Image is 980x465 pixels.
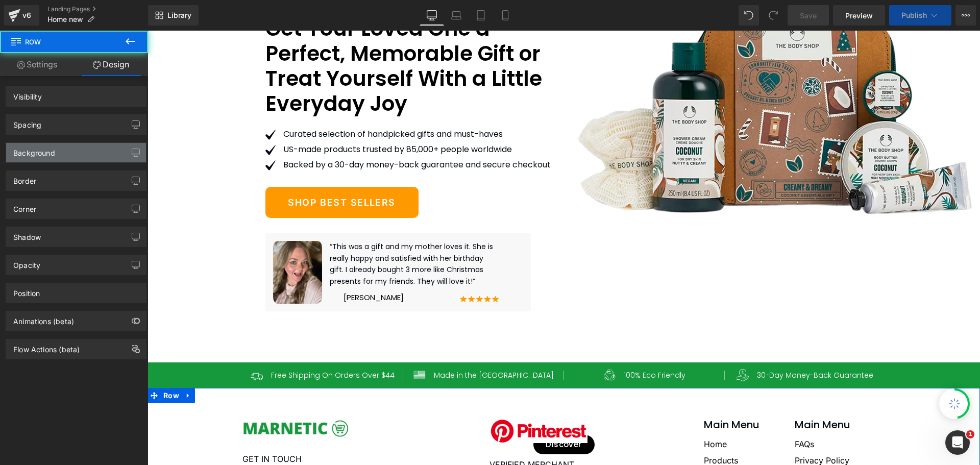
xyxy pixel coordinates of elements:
[13,143,55,157] div: Background
[901,11,927,19] span: Publish
[966,430,974,438] span: 1
[739,5,759,26] button: Undo
[13,199,36,213] div: Corner
[47,15,83,23] span: Home new
[469,5,493,26] a: Tablet
[13,227,41,241] div: Shadow
[167,11,191,20] span: Library
[845,10,873,21] span: Preview
[420,5,444,26] a: Desktop
[10,31,112,53] span: Row
[800,10,817,21] span: Save
[13,339,80,354] div: Flow Actions (beta)
[13,171,36,185] div: Border
[493,5,518,26] a: Mobile
[13,311,74,326] div: Animations (beta)
[889,5,951,26] button: Publish
[13,255,40,270] div: Opacity
[148,5,199,26] a: New Library
[20,9,33,22] div: v6
[13,283,40,298] div: Position
[763,5,783,26] button: Redo
[833,5,885,26] a: Preview
[13,115,41,129] div: Spacing
[955,5,976,26] button: More
[74,53,148,76] a: Design
[47,5,148,13] a: Landing Pages
[444,5,469,26] a: Laptop
[4,5,39,26] a: v6
[945,430,970,455] iframe: Intercom live chat
[13,87,42,101] div: Visibility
